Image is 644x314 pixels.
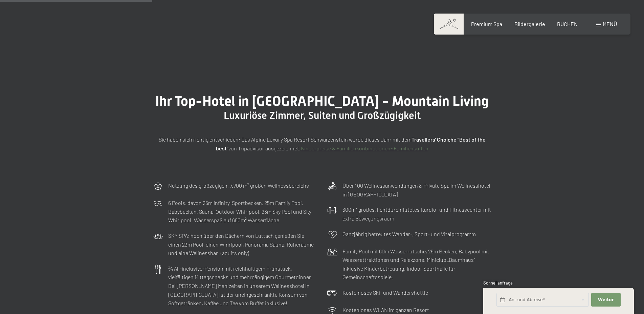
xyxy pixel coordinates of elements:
[168,231,317,257] p: SKY SPA: hoch über den Dächern von Luttach genießen Sie einen 23m Pool, einen Whirlpool, Panorama...
[301,145,428,151] a: Kinderpreise & Familienkonbinationen- Familiensuiten
[598,297,614,303] span: Weiter
[342,288,428,297] p: Kostenloses Ski- und Wandershuttle
[603,21,617,27] span: Menü
[224,109,421,121] span: Luxuriöse Zimmer, Suiten und Großzügigkeit
[342,181,491,198] p: Über 100 Wellnessanwendungen & Private Spa im Wellnesshotel in [GEOGRAPHIC_DATA]
[153,135,491,152] p: Sie haben sich richtig entschieden: Das Alpine Luxury Spa Resort Schwarzenstein wurde dieses Jahr...
[514,21,545,27] a: Bildergalerie
[342,230,476,238] p: Ganzjährig betreutes Wander-, Sport- und Vitalprogramm
[168,198,317,225] p: 6 Pools, davon 25m Infinity-Sportbecken, 25m Family Pool, Babybecken, Sauna-Outdoor Whirlpool, 23...
[342,205,491,223] p: 300m² großes, lichtdurchflutetes Kardio- und Fitnesscenter mit extra Bewegungsraum
[342,247,491,281] p: Family Pool mit 60m Wasserrutsche, 25m Becken, Babypool mit Wasserattraktionen und Relaxzone. Min...
[483,280,513,286] span: Schnellanfrage
[557,21,578,27] a: BUCHEN
[168,264,317,308] p: ¾ All-inclusive-Pension mit reichhaltigem Frühstück, vielfältigen Mittagssnacks und mehrgängigem ...
[216,136,486,151] strong: Travellers' Choiche "Best of the best"
[471,21,502,27] a: Premium Spa
[591,293,620,307] button: Weiter
[168,181,309,190] p: Nutzung des großzügigen, 7.700 m² großen Wellnessbereichs
[155,93,489,109] span: Ihr Top-Hotel in [GEOGRAPHIC_DATA] - Mountain Living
